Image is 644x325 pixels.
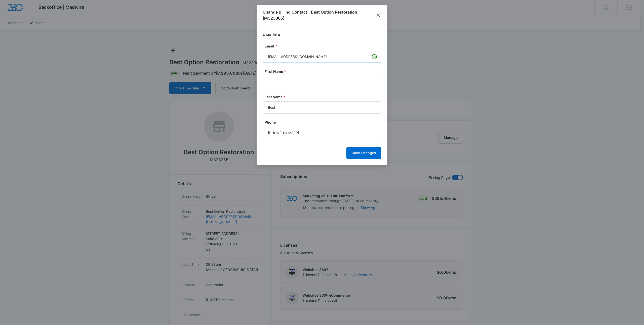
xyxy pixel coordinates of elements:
label: Phone [265,120,383,125]
h1: Change Billing Contact - Best Option Restoration (M323365) [263,9,376,21]
label: Last Name [265,94,383,99]
button: Save Changes [346,147,381,159]
input: janedoe@gmail.com [263,51,381,63]
h2: User Info [263,31,381,37]
label: First Name [265,69,383,74]
button: close [376,12,381,18]
label: Email [265,43,383,49]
